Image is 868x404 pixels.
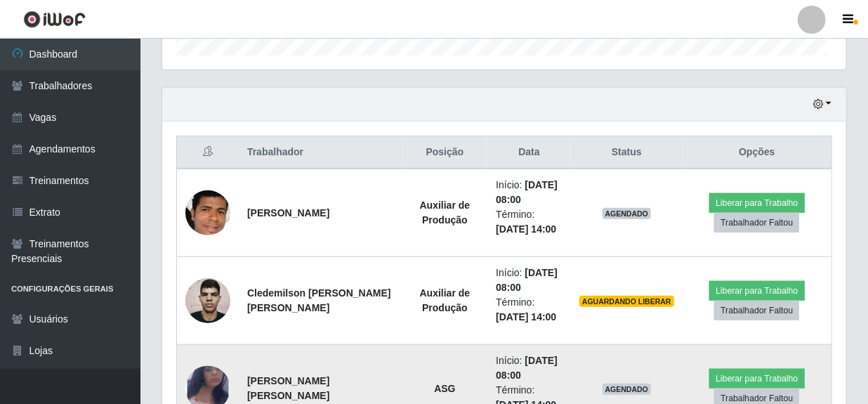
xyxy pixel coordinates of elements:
[496,266,563,295] li: Início:
[487,136,571,169] th: Data
[185,181,230,245] img: 1709861924003.jpeg
[496,353,563,383] li: Início:
[496,178,563,207] li: Início:
[709,281,804,301] button: Liberar para Trabalho
[571,136,683,169] th: Status
[496,267,558,293] time: [DATE] 08:00
[420,200,471,226] strong: Auxiliar de Produção
[496,179,558,205] time: [DATE] 08:00
[402,136,488,169] th: Posição
[247,287,391,313] strong: Cledemilson [PERSON_NAME] [PERSON_NAME]
[496,207,563,237] li: Término:
[496,311,556,322] time: [DATE] 14:00
[420,287,471,313] strong: Auxiliar de Produção
[247,375,329,401] strong: [PERSON_NAME] [PERSON_NAME]
[496,295,563,325] li: Término:
[714,301,799,320] button: Trabalhador Faltou
[185,271,230,331] img: 1750990639445.jpeg
[239,136,402,169] th: Trabalhador
[714,213,799,233] button: Trabalhador Faltou
[603,384,652,395] span: AGENDADO
[496,355,558,381] time: [DATE] 08:00
[496,223,556,235] time: [DATE] 14:00
[247,207,329,219] strong: [PERSON_NAME]
[683,136,832,169] th: Opções
[579,296,674,307] span: AGUARDANDO LIBERAR
[603,208,652,219] span: AGENDADO
[434,383,455,394] strong: ASG
[709,369,804,389] button: Liberar para Trabalho
[23,11,86,28] img: CoreUI Logo
[709,193,804,213] button: Liberar para Trabalho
